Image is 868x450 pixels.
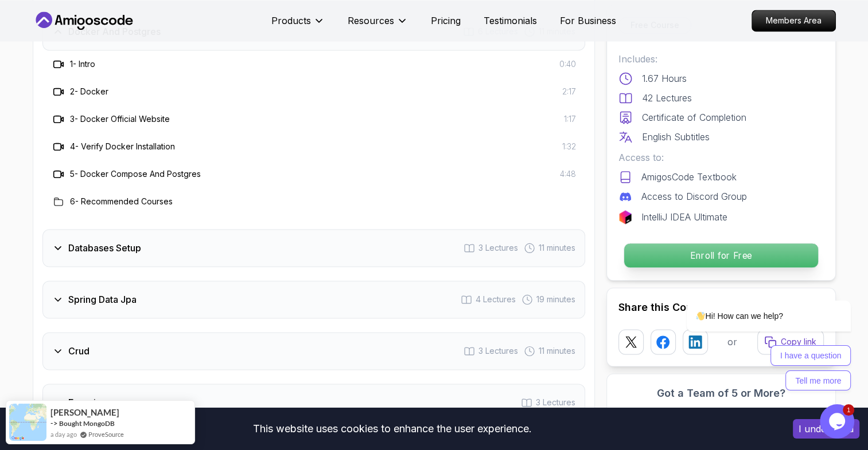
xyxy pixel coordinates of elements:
[623,243,818,268] button: Enroll for Free
[271,14,311,27] p: Products
[50,408,119,417] span: [PERSON_NAME]
[642,72,687,85] p: 1.67 Hours
[9,404,46,441] img: provesource social proof notification image
[539,345,575,357] span: 11 minutes
[564,113,576,125] span: 1:17
[618,299,824,315] h2: Share this Course
[641,190,747,203] p: Access to Discord Group
[793,419,859,439] button: Accept cookies
[642,110,746,124] p: Certificate of Completion
[752,10,836,31] a: Members Area
[9,416,776,441] div: This website uses cookies to enhance the user experience.
[536,397,575,408] span: 3 Lectures
[618,52,824,66] p: Includes:
[624,243,818,267] p: Enroll for Free
[562,141,576,152] span: 1:32
[536,294,575,305] span: 19 minutes
[70,196,173,207] h3: 6 - Recommended Courses
[42,332,585,370] button: Crud3 Lectures 11 minutes
[618,406,824,433] p: With one subscription, give your entire team access to all courses and features.
[642,130,710,144] p: English Subtitles
[68,396,111,409] h3: Exercises
[68,344,89,358] h3: Crud
[641,170,737,184] p: AmigosCode Textbook
[559,58,576,70] span: 0:40
[618,210,632,224] img: jetbrains logo
[348,14,394,27] p: Resources
[70,86,108,97] h3: 2 - Docker
[348,14,408,37] button: Resources
[642,91,692,105] p: 42 Lectures
[618,385,824,401] h3: Got a Team of 5 or More?
[59,419,115,428] a: Bought MongoDB
[562,86,576,97] span: 2:17
[820,404,857,439] iframe: chat widget
[478,242,518,254] span: 3 Lectures
[42,384,585,421] button: Exercises3 Lectures
[68,241,141,255] h3: Databases Setup
[68,293,137,306] h3: Spring Data Jpa
[539,242,575,254] span: 11 minutes
[42,281,585,318] button: Spring Data Jpa4 Lectures 19 minutes
[70,168,201,180] h3: 5 - Docker Compose And Postgres
[478,345,518,357] span: 3 Lectures
[70,58,95,70] h3: 1 - Intro
[70,141,175,152] h3: 4 - Verify Docker Installation
[560,14,616,27] a: For Business
[560,168,576,180] span: 4:48
[50,419,58,428] span: ->
[50,429,77,439] span: a day ago
[88,429,124,439] a: ProveSource
[431,14,461,27] a: Pricing
[618,151,824,164] p: Access to:
[42,229,585,267] button: Databases Setup3 Lectures 11 minutes
[752,10,835,31] p: Members Area
[641,210,727,224] p: IntelliJ IDEA Ultimate
[476,294,516,305] span: 4 Lectures
[271,14,325,37] button: Products
[70,113,170,125] h3: 3 - Docker Official Website
[650,198,857,398] iframe: chat widget
[484,14,537,27] a: Testimonials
